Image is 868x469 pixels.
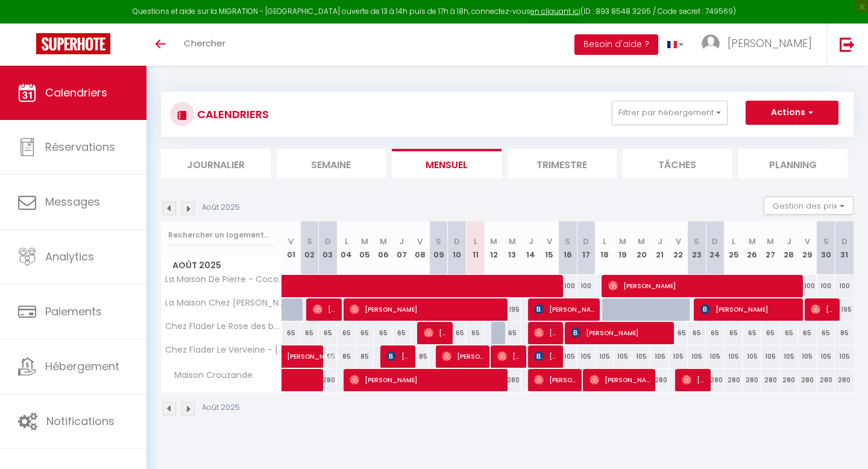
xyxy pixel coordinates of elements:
span: [PERSON_NAME] [700,298,800,321]
a: [PERSON_NAME] [282,345,301,368]
img: ... [702,34,720,52]
abbr: J [787,236,791,247]
abbr: D [583,236,589,247]
button: Actions [746,101,838,125]
div: 65 [300,322,319,344]
abbr: S [823,236,829,247]
li: Tâches [623,149,732,178]
abbr: D [841,236,848,247]
th: 28 [780,221,799,275]
div: 85 [411,345,430,368]
div: 280 [835,369,854,391]
abbr: L [603,236,606,247]
th: 13 [503,221,522,275]
abbr: M [749,236,756,247]
div: 105 [743,345,761,368]
span: [PERSON_NAME] [424,321,448,344]
li: Semaine [277,149,386,178]
th: 24 [706,221,725,275]
div: 105 [614,345,632,368]
abbr: L [732,236,735,247]
abbr: S [565,236,570,247]
input: Rechercher un logement... [168,224,275,246]
span: [PERSON_NAME] [571,321,670,344]
th: 01 [282,221,301,275]
abbr: L [345,236,348,247]
li: Planning [738,149,848,178]
div: 280 [650,369,669,391]
span: [PERSON_NAME] [313,298,338,321]
abbr: V [805,236,810,247]
abbr: M [490,236,497,247]
span: Chez Flader Le Rose des bois - [GEOGRAPHIC_DATA] [GEOGRAPHIC_DATA] [163,322,284,331]
div: 105 [706,345,725,368]
li: Trimestre [508,149,617,178]
span: [PERSON_NAME] [728,36,812,51]
abbr: M [509,236,516,247]
button: Gestion des prix [764,197,854,215]
th: 16 [558,221,577,275]
div: 195 [503,298,522,321]
li: Journalier [161,149,271,178]
abbr: M [638,236,645,247]
abbr: M [767,236,774,247]
div: 105 [725,345,743,368]
span: Chez Flader Le Verveine - [GEOGRAPHIC_DATA] [GEOGRAPHIC_DATA] [163,345,284,354]
th: 07 [392,221,411,275]
div: 85 [835,322,854,344]
p: Août 2025 [202,202,240,213]
div: 105 [817,345,835,368]
div: 280 [817,369,835,391]
abbr: M [619,236,626,247]
div: 65 [688,322,706,344]
div: 280 [503,369,522,391]
div: 65 [743,322,761,344]
th: 04 [337,221,356,275]
span: [PERSON_NAME] Battery [811,298,835,321]
div: 280 [780,369,799,391]
span: Notifications [46,414,115,429]
div: 105 [669,345,688,368]
th: 14 [521,221,540,275]
div: 105 [780,345,799,368]
abbr: V [547,236,552,247]
span: Réservations [45,139,115,154]
th: 11 [466,221,485,275]
div: 65 [392,322,411,344]
span: [PERSON_NAME] [442,345,485,368]
h3: CALENDRIERS [194,101,269,128]
div: 105 [650,345,669,368]
div: 65 [761,322,780,344]
th: 21 [650,221,669,275]
abbr: M [361,236,368,247]
th: 26 [743,221,761,275]
th: 06 [374,221,392,275]
div: 65 [319,322,338,344]
th: 25 [725,221,743,275]
div: 280 [743,369,761,391]
div: 65 [817,322,835,344]
th: 09 [429,221,448,275]
a: en cliquant ici [530,6,580,16]
th: 08 [411,221,430,275]
span: Maison Crouzande [163,369,256,382]
th: 31 [835,221,854,275]
abbr: S [436,236,441,247]
abbr: V [676,236,681,247]
span: [PERSON_NAME] [287,339,342,362]
abbr: J [529,236,533,247]
span: Hébergement [45,359,119,374]
div: 65 [448,322,467,344]
span: Paiements [45,304,102,319]
div: 65 [503,322,522,344]
img: logout [840,37,855,52]
span: [PERSON_NAME] [534,345,559,368]
div: 280 [761,369,780,391]
abbr: D [325,236,331,247]
th: 23 [688,221,706,275]
th: 29 [798,221,817,275]
div: 105 [558,345,577,368]
th: 02 [300,221,319,275]
span: [PERSON_NAME] [350,368,505,391]
span: [PERSON_NAME] [608,274,801,297]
